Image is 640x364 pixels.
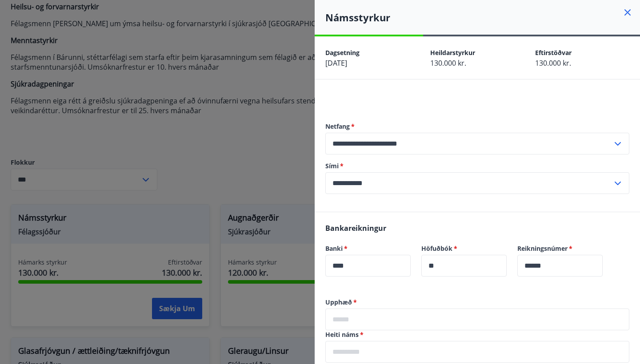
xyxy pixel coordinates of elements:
[421,244,507,253] label: Höfuðbók
[325,48,360,57] span: Dagsetning
[535,58,571,68] span: 130.000 kr.
[535,48,572,57] span: Eftirstöðvar
[517,244,603,253] label: Reikningsnúmer
[325,298,629,307] label: Upphæð
[325,11,640,24] h4: Námsstyrkur
[325,330,629,339] label: Heiti náms
[325,162,629,170] label: Sími
[325,58,347,68] span: [DATE]
[325,223,386,233] span: Bankareikningur
[430,48,475,57] span: Heildarstyrkur
[325,122,629,131] label: Netfang
[325,309,629,330] div: Upphæð
[325,244,411,253] label: Banki
[430,58,466,68] span: 130.000 kr.
[325,341,629,363] div: Heiti náms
